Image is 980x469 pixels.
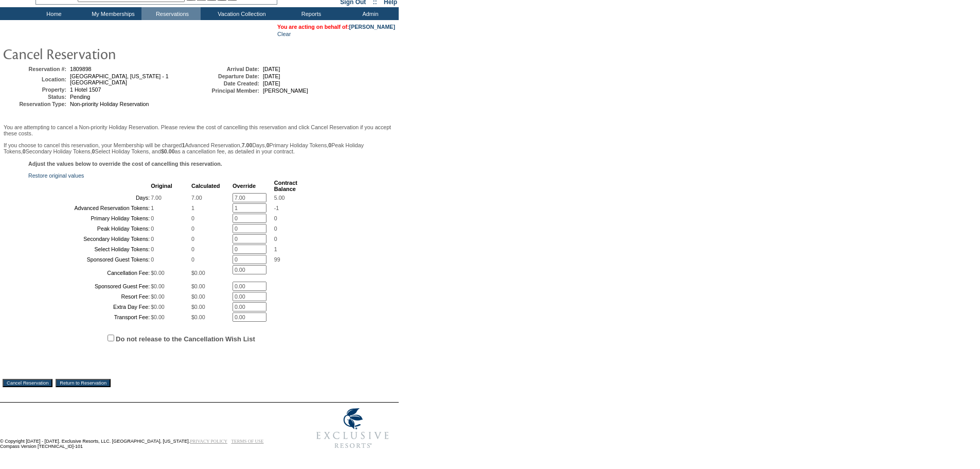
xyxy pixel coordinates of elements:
b: Override [233,183,256,189]
a: Clear [277,31,291,37]
td: Reports [280,7,340,20]
span: $0.00 [151,314,165,320]
td: Date Created: [198,80,259,86]
td: Reservation #: [5,66,66,72]
span: 0 [191,225,194,232]
span: 0 [151,246,154,252]
span: [DATE] [263,73,280,79]
span: $0.00 [151,304,165,310]
span: $0.00 [151,293,165,300]
span: [GEOGRAPHIC_DATA], [US_STATE] - 1 [GEOGRAPHIC_DATA] [70,73,169,85]
span: [DATE] [263,80,280,86]
img: Exclusive Resorts [307,403,399,454]
span: You are acting on behalf of: [277,24,395,30]
span: 0 [151,215,154,221]
td: Days: [29,193,150,202]
b: Adjust the values below to override the cost of cancelling this reservation. [28,161,222,167]
b: Original [151,183,172,189]
td: Status: [5,94,66,100]
b: $0.00 [161,148,175,154]
span: 1809898 [70,66,92,72]
span: 1 [191,205,194,211]
span: 0 [191,215,194,221]
input: Cancel Reservation [3,379,52,387]
span: 0 [151,225,154,232]
td: Vacation Collection [201,7,280,20]
td: Resort Fee: [29,292,150,301]
td: Cancellation Fee: [29,265,150,281]
span: 7.00 [191,195,202,201]
span: $0.00 [191,304,205,310]
td: Sponsored Guest Fee: [29,282,150,291]
td: Home [23,7,82,20]
span: Non-priority Holiday Reservation [70,101,149,107]
a: PRIVACY POLICY [190,439,227,444]
span: $0.00 [191,283,205,289]
b: 0 [328,142,331,148]
span: $0.00 [151,283,165,289]
span: 0 [274,236,277,242]
td: Location: [5,73,66,85]
span: Pending [70,94,90,100]
b: 7.00 [242,142,253,148]
b: 0 [266,142,270,148]
span: 5.00 [274,195,285,201]
td: Principal Member: [198,88,259,94]
span: 0 [151,236,154,242]
td: Secondary Holiday Tokens: [29,234,150,244]
span: 7.00 [151,195,162,201]
td: Extra Day Fee: [29,302,150,311]
td: Reservation Type: [5,101,66,107]
span: [DATE] [263,66,280,72]
span: [PERSON_NAME] [263,88,308,94]
span: 1 [151,205,154,211]
span: 1 [274,246,277,252]
td: Transport Fee: [29,312,150,322]
td: Sponsored Guest Tokens: [29,255,150,264]
a: Restore original values [28,172,84,179]
p: You are attempting to cancel a Non-priority Holiday Reservation. Please review the cost of cancel... [4,124,395,136]
td: Property: [5,86,66,93]
span: $0.00 [191,270,205,276]
b: Contract Balance [274,180,297,192]
td: Advanced Reservation Tokens: [29,203,150,213]
b: 1 [182,142,185,148]
span: $0.00 [191,314,205,320]
label: Do not release to the Cancellation Wish List [116,335,255,343]
td: Departure Date: [198,73,259,79]
span: 99 [274,256,280,263]
p: If you choose to cancel this reservation, your Membership will be charged Advanced Reservation, D... [4,142,395,154]
span: 0 [274,215,277,221]
span: 0 [274,225,277,232]
span: $0.00 [151,270,165,276]
span: -1 [274,205,279,211]
a: TERMS OF USE [231,439,264,444]
span: 0 [191,236,194,242]
b: 0 [23,148,26,154]
td: Select Holiday Tokens: [29,245,150,254]
td: My Memberships [82,7,141,20]
input: Return to Reservation [56,379,111,387]
td: Reservations [141,7,201,20]
span: 0 [191,246,194,252]
span: 0 [191,256,194,263]
span: 0 [151,256,154,263]
span: 1 Hotel 1507 [70,86,101,93]
img: pgTtlCancelRes.gif [3,43,208,64]
b: Calculated [191,183,220,189]
td: Peak Holiday Tokens: [29,224,150,233]
td: Admin [340,7,399,20]
span: $0.00 [191,293,205,300]
b: 0 [92,148,95,154]
td: Arrival Date: [198,66,259,72]
a: [PERSON_NAME] [349,24,395,30]
td: Primary Holiday Tokens: [29,214,150,223]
